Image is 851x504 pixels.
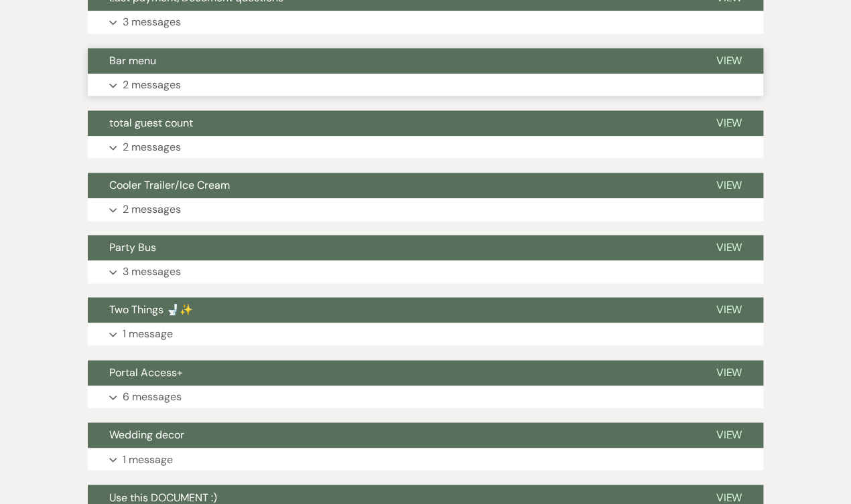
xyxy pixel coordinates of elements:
[109,178,230,192] span: Cooler Trailer/Ice Cream
[109,303,193,317] span: Two Things 🚽✨
[694,110,763,136] button: View
[88,260,763,283] button: 3 messages
[694,173,763,198] button: View
[88,297,694,323] button: Two Things 🚽✨
[716,428,742,442] span: View
[109,240,156,254] span: Party Bus
[123,13,181,31] p: 3 messages
[716,365,742,380] span: View
[88,386,763,408] button: 6 messages
[109,490,217,504] span: Use this DOCUMENT :)
[123,139,181,156] p: 2 messages
[88,448,763,471] button: 1 message
[694,422,763,448] button: View
[88,198,763,221] button: 2 messages
[123,263,181,280] p: 3 messages
[88,74,763,96] button: 2 messages
[88,235,694,260] button: Party Bus
[109,116,193,130] span: total guest count
[123,450,173,468] p: 1 message
[88,110,694,136] button: total guest count
[123,325,173,343] p: 1 message
[88,11,763,33] button: 3 messages
[88,422,694,448] button: Wedding decor
[694,360,763,386] button: View
[88,323,763,345] button: 1 message
[716,116,742,130] span: View
[694,235,763,260] button: View
[694,48,763,74] button: View
[716,54,742,68] span: View
[88,136,763,159] button: 2 messages
[88,48,694,74] button: Bar menu
[716,303,742,317] span: View
[123,201,181,218] p: 2 messages
[109,365,183,380] span: Portal Access+
[88,360,694,386] button: Portal Access+
[88,173,694,198] button: Cooler Trailer/Ice Cream
[123,388,182,406] p: 6 messages
[123,76,181,94] p: 2 messages
[694,297,763,323] button: View
[716,490,742,504] span: View
[716,178,742,192] span: View
[109,54,156,68] span: Bar menu
[716,240,742,254] span: View
[109,428,184,442] span: Wedding decor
